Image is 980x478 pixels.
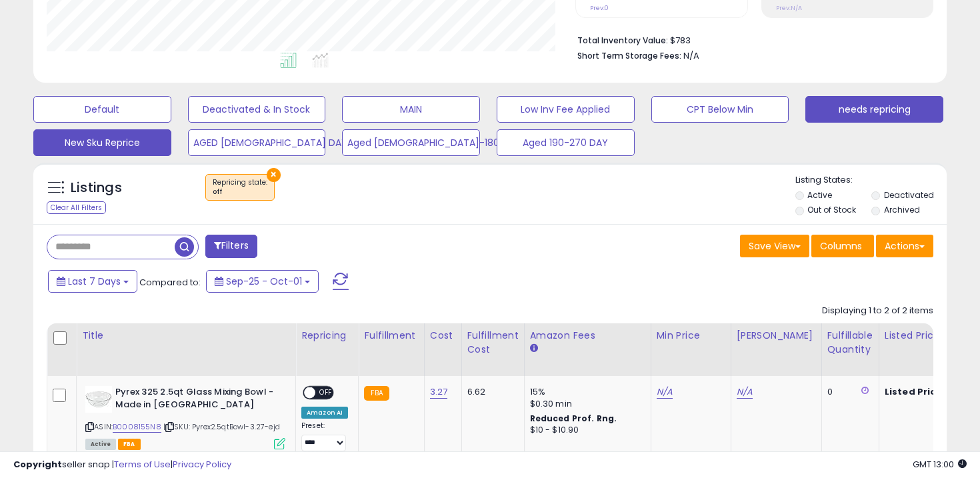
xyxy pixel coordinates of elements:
[188,96,326,123] button: Deactivated & In Stock
[68,275,121,288] span: Last 7 Days
[364,329,418,343] div: Fulfillment
[226,275,302,288] span: Sep-25 - Oct-01
[13,458,62,471] strong: Copyright
[342,96,480,123] button: MAIN
[530,398,641,410] div: $0.30 min
[267,168,281,182] button: ×
[657,329,725,343] div: Min Price
[301,329,353,343] div: Repricing
[33,96,171,123] button: Default
[315,387,337,399] span: OFF
[651,96,789,123] button: CPT Below Min
[876,235,933,257] button: Actions
[139,276,201,289] span: Compared to:
[884,204,920,215] label: Archived
[657,385,673,399] a: N/A
[430,385,448,399] a: 3.27
[683,49,699,62] span: N/A
[71,179,122,197] h5: Listings
[364,386,389,401] small: FBA
[13,459,231,471] div: seller snap | |
[811,235,874,257] button: Columns
[497,96,635,123] button: Low Inv Fee Applied
[913,458,967,471] span: 2025-10-9 13:00 GMT
[577,35,668,46] b: Total Inventory Value:
[807,204,856,215] label: Out of Stock
[776,4,802,12] small: Prev: N/A
[206,270,319,293] button: Sep-25 - Oct-01
[213,177,267,197] span: Repricing state :
[205,235,257,258] button: Filters
[827,386,869,398] div: 0
[301,407,348,419] div: Amazon AI
[85,386,112,413] img: 31TdDNQFZTL._SL40_.jpg
[577,31,923,47] li: $783
[807,189,832,201] label: Active
[737,329,816,343] div: [PERSON_NAME]
[342,129,480,156] button: Aged [DEMOGRAPHIC_DATA]-180 DAY
[885,385,945,398] b: Listed Price:
[115,386,277,414] b: Pyrex 325 2.5qt Glass Mixing Bowl - Made in [GEOGRAPHIC_DATA]
[85,386,285,448] div: ASIN:
[430,329,456,343] div: Cost
[301,421,348,451] div: Preset:
[805,96,943,123] button: needs repricing
[467,329,519,357] div: Fulfillment Cost
[114,458,171,471] a: Terms of Use
[213,187,267,197] div: off
[467,386,514,398] div: 6.62
[590,4,609,12] small: Prev: 0
[530,329,645,343] div: Amazon Fees
[530,425,641,436] div: $10 - $10.90
[48,270,137,293] button: Last 7 Days
[82,329,290,343] div: Title
[33,129,171,156] button: New Sku Reprice
[530,386,641,398] div: 15%
[827,329,873,357] div: Fulfillable Quantity
[530,413,617,424] b: Reduced Prof. Rng.
[497,129,635,156] button: Aged 190-270 DAY
[820,239,862,253] span: Columns
[795,174,947,187] p: Listing States:
[530,343,538,355] small: Amazon Fees.
[822,305,933,317] div: Displaying 1 to 2 of 2 items
[737,385,753,399] a: N/A
[113,421,161,433] a: B0008155N8
[47,201,106,214] div: Clear All Filters
[173,458,231,471] a: Privacy Policy
[884,189,934,201] label: Deactivated
[188,129,326,156] button: AGED [DEMOGRAPHIC_DATA] DAY
[163,421,280,432] span: | SKU: Pyrex2.5qtBowl-3.27-ejd
[577,50,681,61] b: Short Term Storage Fees:
[740,235,809,257] button: Save View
